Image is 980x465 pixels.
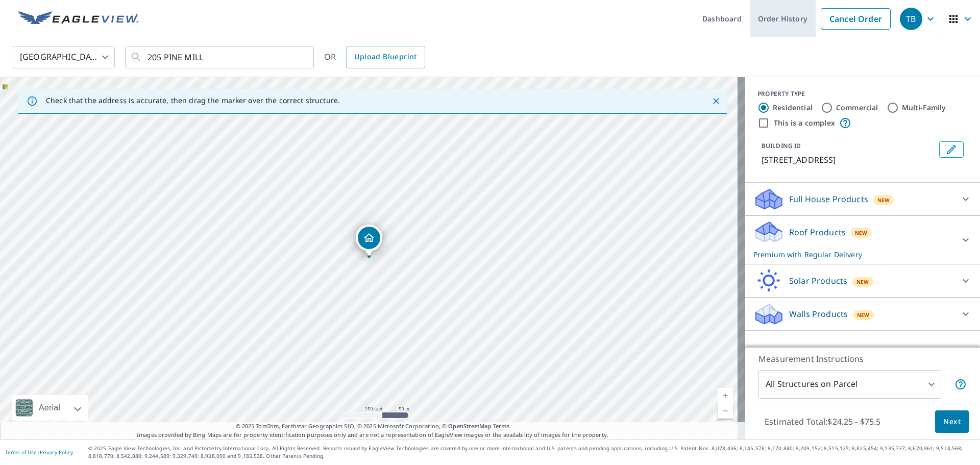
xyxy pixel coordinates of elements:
div: All Structures on Parcel [758,370,941,399]
label: Commercial [836,103,878,113]
div: Full House ProductsNew [753,187,972,211]
img: EV Logo [18,11,139,27]
input: Search by address or latitude-longitude [148,43,293,71]
span: New [877,196,890,204]
p: Full House Products [789,193,868,205]
span: © 2025 TomTom, Earthstar Geographics SIO, © 2025 Microsoft Corporation, © [236,422,510,431]
span: Upload Blueprint [354,51,416,63]
p: Solar Products [789,275,847,287]
span: Your report will include each building or structure inside the parcel boundary. In some cases, du... [954,378,967,390]
span: New [857,311,870,319]
span: New [855,229,868,237]
button: Edit building 1 [939,141,964,158]
p: Premium with Regular Delivery [753,249,953,260]
a: Current Level 17, Zoom In [718,388,733,403]
label: Residential [773,103,813,113]
button: Close [709,94,723,108]
button: Next [935,410,969,433]
p: Check that the address is accurate, then drag the marker over the correct structure. [46,96,340,105]
p: Measurement Instructions [758,353,967,365]
div: Aerial [36,395,63,421]
p: Walls Products [789,308,848,320]
label: This is a complex [774,118,835,128]
a: Upload Blueprint [346,46,425,68]
div: Dropped pin, building 1, Residential property, 205 Pine Mill Ln Apex, NC 27502 [356,225,382,256]
div: Walls ProductsNew [753,302,972,326]
p: BUILDING ID [762,141,801,150]
div: TB [900,8,922,30]
a: Privacy Policy [40,449,73,456]
a: Cancel Order [821,8,891,30]
div: Roof ProductsNewPremium with Regular Delivery [753,220,972,260]
a: Terms of Use [5,449,37,456]
div: Solar ProductsNew [753,268,972,293]
div: Aerial [12,395,88,421]
div: PROPERTY TYPE [757,89,968,99]
p: [STREET_ADDRESS] [762,154,935,166]
span: New [856,278,869,286]
label: Multi-Family [902,103,946,113]
span: Next [943,415,961,428]
a: Terms [493,422,510,430]
p: Estimated Total: $24.25 - $75.5 [756,410,889,433]
p: Roof Products [789,226,846,238]
p: | [5,449,73,455]
p: © 2025 Eagle View Technologies, Inc. and Pictometry International Corp. All Rights Reserved. Repo... [88,445,975,460]
div: OR [324,46,425,68]
a: Current Level 17, Zoom Out [718,403,733,419]
div: [GEOGRAPHIC_DATA] [13,43,115,71]
a: OpenStreetMap [448,422,491,430]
